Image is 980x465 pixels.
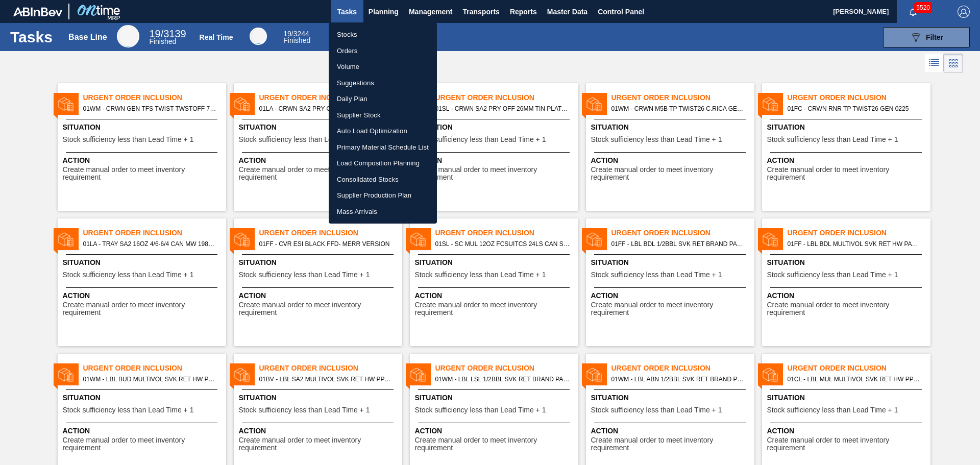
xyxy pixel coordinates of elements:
[329,27,437,43] a: Stocks
[329,204,437,220] a: Mass Arrivals
[329,59,437,75] a: Volume
[329,172,437,188] a: Consolidated Stocks
[329,107,437,124] a: Supplier Stock
[329,155,437,172] a: Load Composition Planning
[329,187,437,204] a: Supplier Production Plan
[329,139,437,156] a: Primary Material Schedule List
[329,91,437,107] a: Daily Plan
[329,123,437,139] a: Auto Load Optimization
[329,43,437,59] a: Orders
[329,75,437,91] a: Suggestions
